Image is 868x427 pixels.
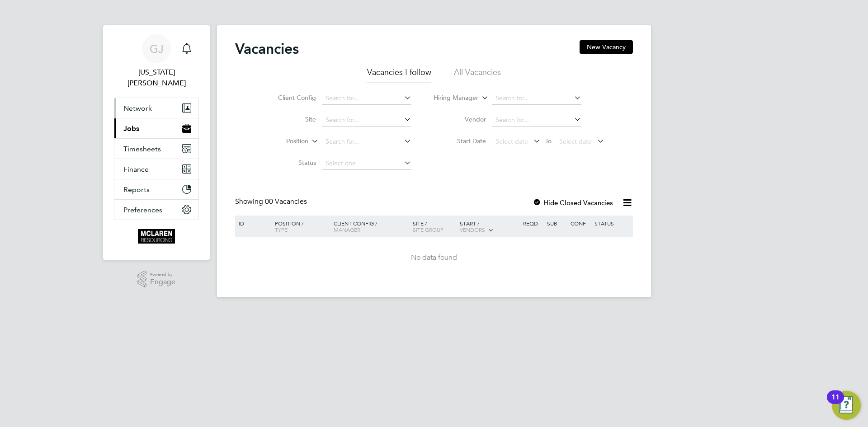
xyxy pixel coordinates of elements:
[454,67,501,83] li: All Vacancies
[592,216,632,231] div: Status
[114,159,198,179] button: Finance
[103,25,210,260] nav: Main navigation
[580,40,633,54] button: New Vacancy
[460,226,485,233] span: Vendors
[256,137,308,146] label: Position
[236,253,632,263] div: No data found
[275,226,288,233] span: Type
[831,397,840,409] div: 11
[123,165,149,174] span: Finance
[114,118,198,138] button: Jobs
[533,198,613,207] label: Hide Closed Vacancies
[235,40,299,58] h2: Vacancies
[832,391,861,420] button: Open Resource Center, 11 new notifications
[521,216,544,231] div: Reqd
[410,216,458,237] div: Site /
[492,114,581,127] input: Search for...
[150,271,175,278] span: Powered by
[492,92,581,105] input: Search for...
[331,216,410,237] div: Client Config /
[265,197,307,206] span: 00 Vacancies
[322,114,411,127] input: Search for...
[334,226,360,233] span: Manager
[426,94,478,103] label: Hiring Manager
[264,94,316,102] label: Client Config
[123,145,161,153] span: Timesheets
[322,136,411,148] input: Search for...
[545,216,568,231] div: Sub
[322,157,411,170] input: Select one
[123,206,162,214] span: Preferences
[367,67,431,83] li: Vacancies I follow
[264,115,316,123] label: Site
[322,92,411,105] input: Search for...
[568,216,592,231] div: Conf
[434,137,486,145] label: Start Date
[137,271,176,288] a: Powered byEngage
[559,137,592,145] span: Select date
[114,200,198,220] button: Preferences
[542,135,554,147] span: To
[413,226,443,233] span: Site Group
[458,216,521,238] div: Start /
[264,159,316,167] label: Status
[268,216,331,237] div: Position /
[114,34,199,89] a: GJ[US_STATE][PERSON_NAME]
[123,124,139,133] span: Jobs
[114,98,198,118] button: Network
[235,197,309,206] div: Showing
[114,229,199,244] a: Go to home page
[114,179,198,199] button: Reports
[495,137,528,145] span: Select date
[114,139,198,159] button: Timesheets
[114,67,199,89] span: Georgia Jesson
[123,185,150,194] span: Reports
[150,43,164,55] span: GJ
[434,115,486,123] label: Vendor
[236,216,268,231] div: ID
[123,104,152,113] span: Network
[138,229,175,244] img: mclaren-logo-retina.png
[150,278,175,286] span: Engage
